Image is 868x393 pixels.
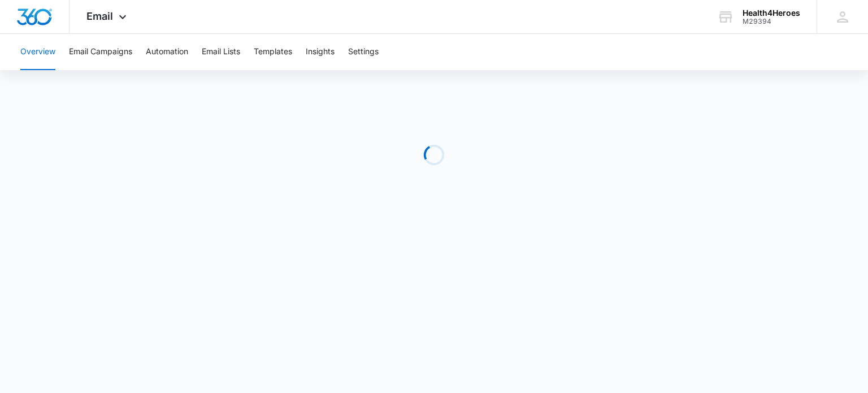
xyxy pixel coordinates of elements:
[202,34,240,70] button: Email Lists
[743,8,800,18] div: account name
[146,34,188,70] button: Automation
[86,10,113,22] span: Email
[254,34,292,70] button: Templates
[743,18,800,25] div: account id
[348,34,379,70] button: Settings
[69,34,132,70] button: Email Campaigns
[306,34,335,70] button: Insights
[20,34,55,70] button: Overview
